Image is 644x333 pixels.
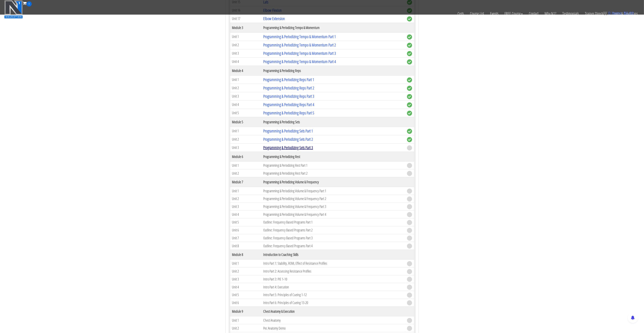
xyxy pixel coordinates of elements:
[230,250,261,260] th: Module 8
[230,135,261,143] td: Unit 2
[603,11,607,15] img: icon11.png
[230,267,261,275] td: Unit 2
[526,6,541,21] a: Contact
[230,32,261,41] td: Unit 1
[230,307,261,316] th: Module 9
[263,42,336,48] a: Programming & Periodizing Tempo & Momentum Part 2
[261,275,405,283] td: Intro Part 3: PIE 1-10
[263,34,336,39] a: Programming & Periodizing Tempo & Momentum Part 1
[261,234,405,242] td: Outline: Frequency Based Programs Part 3
[261,267,405,275] td: Intro Part 2: Assessing Resistance Profiles
[230,127,261,135] td: Unit 1
[407,59,412,64] span: complete
[407,129,412,134] span: complete
[624,11,634,15] bdi: 0.00
[261,291,405,299] td: Intro Part 5: Principles of Cueing 1-12
[230,66,261,75] th: Module 4
[261,152,405,161] th: Programming & Periodizing Rest
[230,275,261,283] td: Unit 3
[230,177,261,187] th: Module 7
[230,100,261,109] td: Unit 4
[261,177,405,187] th: Programming & Periodizing Volume & Frequency
[407,94,412,99] span: complete
[407,86,412,91] span: complete
[230,57,261,66] td: Unit 4
[407,77,412,83] span: complete
[230,49,261,57] td: Unit 3
[261,211,405,218] td: Programming & Periodizing Volume & Frequency Part 4
[263,102,314,107] a: Programming & Periodizing Reps Part 4
[261,316,405,324] td: Chest Anatomy
[582,6,609,21] a: Trainer Directory
[230,316,261,324] td: Unit 1
[261,226,405,234] td: Outline: Frequency Based Programs Part 2
[407,102,412,107] span: complete
[230,234,261,242] td: Unit 7
[27,1,32,6] span: 0
[261,250,405,260] th: Introduction to Coaching Skills
[230,324,261,332] td: Unit 2
[230,169,261,177] td: Unit 2
[230,242,261,250] td: Unit 8
[230,84,261,92] td: Unit 2
[603,11,634,15] a: 0 items: $0.00
[4,0,23,18] img: n1-education
[609,6,641,21] a: Terms & Conditions
[23,0,32,6] a: 0
[261,66,405,75] th: Programming & Periodizing Reps
[263,50,336,56] a: Programming & Periodizing Tempo & Momentum Part 3
[261,283,405,291] td: Intro Part 4: Execution
[407,137,412,142] span: complete
[261,187,405,195] td: Programming & Periodizing Volume & Frequency Part 1
[230,226,261,234] td: Unit 6
[407,51,412,56] span: complete
[230,117,261,127] th: Module 5
[263,145,313,150] a: Programming & Periodizing Sets Part 3
[541,6,559,21] a: Why N1?
[407,111,412,116] span: complete
[261,203,405,211] td: Programming & Periodizing Volume & Frequency Part 3
[261,161,405,169] td: Programming & Periodizing Rest Part 1
[624,11,626,15] span: $
[487,6,501,21] a: Events
[230,203,261,211] td: Unit 3
[230,260,261,267] td: Unit 1
[263,59,336,64] a: Programming & Periodizing Tempo & Momentum Part 4
[261,23,405,32] th: Programming & Periodizing Tempo & Momentum
[263,93,314,99] a: Programming & Periodizing Reps Part 3
[230,299,261,307] td: Unit 6
[263,85,314,91] a: Programming & Periodizing Reps Part 2
[455,6,467,21] a: Certs
[230,161,261,169] td: Unit 1
[261,117,405,127] th: Programming & Periodizing Sets
[230,23,261,32] th: Module 3
[559,6,582,21] a: Testimonials
[263,128,313,134] a: Programming & Periodizing Sets Part 1
[608,11,610,15] span: 0
[501,6,526,21] a: FREE Course
[261,299,405,307] td: Intro Part 6: Principles of Cueing 13-20
[261,242,405,250] td: Outline: Frequency Based Programs Part 4
[230,291,261,299] td: Unit 5
[230,218,261,226] td: Unit 5
[407,34,412,40] span: complete
[230,187,261,195] td: Unit 1
[230,41,261,49] td: Unit 2
[230,195,261,203] td: Unit 2
[230,143,261,152] td: Unit 3
[230,211,261,218] td: Unit 4
[230,283,261,291] td: Unit 4
[263,110,314,116] a: Programming & Periodizing Reps Part 5
[261,307,405,316] th: Chest Anatomy & Execution
[261,324,405,332] td: Pec Anatomy Demo
[467,6,487,21] a: Course List
[407,43,412,48] span: complete
[263,77,314,82] a: Programming & Periodizing Reps Part 1
[261,195,405,203] td: Programming & Periodizing Volume & Frequency Part 2
[263,136,313,142] a: Programming & Periodizing Sets Part 2
[230,75,261,84] td: Unit 1
[230,109,261,117] td: Unit 5
[612,11,622,15] span: items:
[261,218,405,226] td: Outline: Frequency Based Programs Part 1
[263,16,285,21] a: Elbow Extension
